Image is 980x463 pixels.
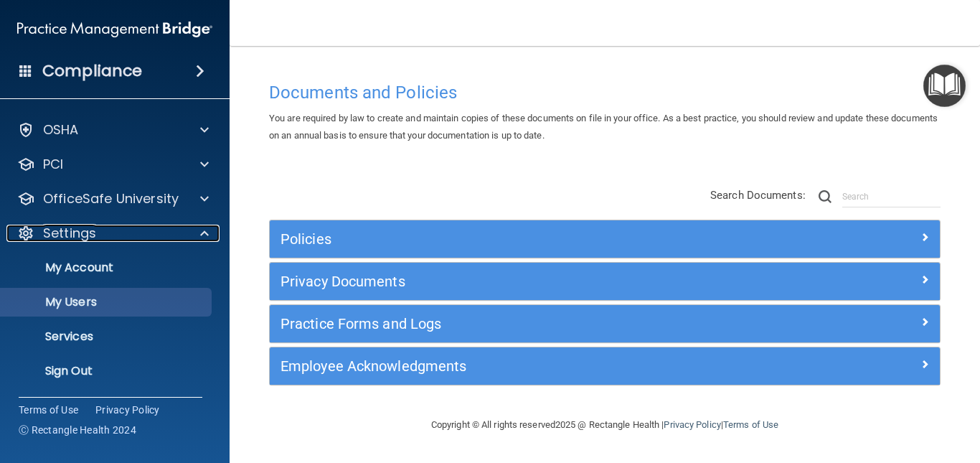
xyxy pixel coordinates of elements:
[9,295,205,309] p: My Users
[17,225,209,242] a: Settings
[923,65,966,107] button: Open Resource Center
[819,190,831,203] img: ic-search.3b580494.png
[42,61,142,81] h4: Compliance
[9,261,205,275] p: My Account
[842,186,941,207] input: Search
[281,228,929,251] a: Policies
[281,358,762,374] h5: Employee Acknowledgments
[710,189,806,202] span: Search Documents:
[95,403,160,417] a: Privacy Policy
[723,419,778,430] a: Terms of Use
[9,329,205,344] p: Services
[17,121,209,139] a: OSHA
[343,402,867,448] div: Copyright © All rights reserved 2025 @ Rectangle Health | |
[17,15,212,44] img: PMB logo
[269,83,941,102] h4: Documents and Policies
[269,113,938,141] span: You are required by law to create and maintain copies of these documents on file in your office. ...
[281,270,929,293] a: Privacy Documents
[281,355,929,378] a: Employee Acknowledgments
[17,190,209,207] a: OfficeSafe University
[43,156,63,173] p: PCI
[281,231,762,247] h5: Policies
[43,121,79,139] p: OSHA
[281,273,762,289] h5: Privacy Documents
[9,364,205,378] p: Sign Out
[17,156,209,173] a: PCI
[19,423,136,437] span: Ⓒ Rectangle Health 2024
[43,190,179,207] p: OfficeSafe University
[43,225,96,242] p: Settings
[281,312,929,335] a: Practice Forms and Logs
[19,403,78,417] a: Terms of Use
[281,316,762,332] h5: Practice Forms and Logs
[664,419,720,430] a: Privacy Policy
